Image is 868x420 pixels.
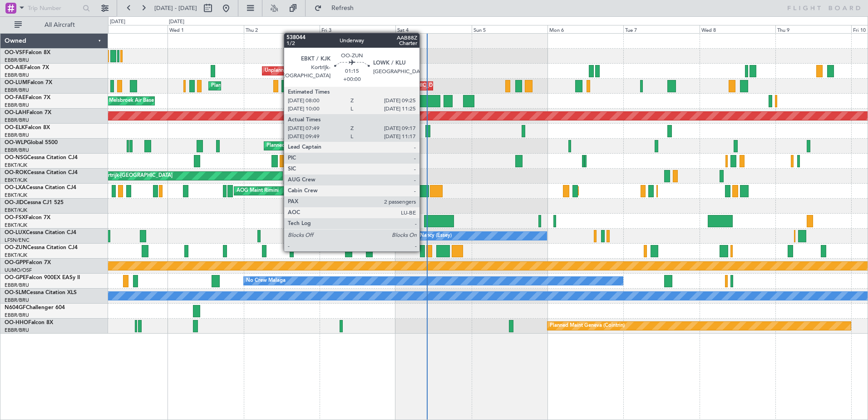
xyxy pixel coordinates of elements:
[5,320,28,325] span: OO-HHO
[395,25,471,33] div: Sat 4
[5,192,27,199] a: EBKT/KJK
[5,185,76,190] a: OO-LXACessna Citation CJ4
[5,177,27,184] a: EBKT/KJK
[244,25,320,33] div: Thu 2
[265,64,414,78] div: Unplanned Maint [GEOGRAPHIC_DATA] ([GEOGRAPHIC_DATA])
[5,102,29,109] a: EBBR/BRU
[10,18,99,32] button: All Aircraft
[5,200,64,205] a: OO-JIDCessna CJ1 525
[5,80,27,85] span: OO-LUM
[5,170,27,175] span: OO-ROK
[5,57,29,64] a: EBBR/BRU
[5,252,27,259] a: EBKT/KJK
[5,282,29,289] a: EBBR/BRU
[5,245,78,250] a: OO-ZUNCessna Citation CJ4
[5,87,29,94] a: EBBR/BRU
[74,169,173,183] div: AOG Maint Kortrijk-[GEOGRAPHIC_DATA]
[5,215,25,220] span: OO-FSX
[5,147,29,154] a: EBBR/BRU
[92,25,168,33] div: Tue 30
[5,117,29,124] a: EBBR/BRU
[5,290,77,295] a: OO-SLMCessna Citation XLS
[5,80,52,85] a: OO-LUMFalcon 7X
[5,237,30,244] a: LFSN/ENC
[472,25,547,33] div: Sun 5
[324,5,362,11] span: Refresh
[169,18,184,26] div: [DATE]
[168,25,243,33] div: Wed 1
[5,125,25,130] span: OO-ELK
[5,297,29,304] a: EBBR/BRU
[623,25,699,33] div: Tue 7
[5,215,50,220] a: OO-FSXFalcon 7X
[5,162,27,169] a: EBKT/KJK
[5,230,26,235] span: OO-LUX
[5,275,26,280] span: OO-GPE
[5,200,24,205] span: OO-JID
[5,95,50,100] a: OO-FAEFalcon 7X
[5,132,29,139] a: EBBR/BRU
[28,1,80,15] input: Trip Number
[301,79,466,93] div: Planned Maint [GEOGRAPHIC_DATA] ([GEOGRAPHIC_DATA] National)
[398,229,452,243] div: No Crew Nancy (Essey)
[154,4,197,12] span: [DATE] - [DATE]
[5,110,51,115] a: OO-LAHFalcon 7X
[5,170,78,175] a: OO-ROKCessna Citation CJ4
[5,72,29,79] a: EBBR/BRU
[5,185,26,190] span: OO-LXA
[211,79,375,93] div: Planned Maint [GEOGRAPHIC_DATA] ([GEOGRAPHIC_DATA] National)
[5,260,51,265] a: OO-GPPFalcon 7X
[5,312,29,319] a: EBBR/BRU
[5,245,27,250] span: OO-ZUN
[700,25,775,33] div: Wed 8
[110,18,125,26] div: [DATE]
[5,50,25,55] span: OO-VSF
[5,140,58,145] a: OO-WLPGlobal 5500
[5,155,27,160] span: OO-NSG
[5,327,29,334] a: EBBR/BRU
[5,50,50,55] a: OO-VSFFalcon 8X
[246,274,286,288] div: No Crew Malaga
[5,65,24,70] span: OO-AIE
[237,184,279,198] div: AOG Maint Rimini
[5,305,26,310] span: N604GF
[5,95,25,100] span: OO-FAE
[5,155,78,160] a: OO-NSGCessna Citation CJ4
[320,25,395,33] div: Fri 3
[5,275,80,280] a: OO-GPEFalcon 900EX EASy II
[310,1,365,15] button: Refresh
[5,267,32,274] a: UUMO/OSF
[5,207,27,214] a: EBKT/KJK
[5,65,49,70] a: OO-AIEFalcon 7X
[24,22,96,28] span: All Aircraft
[5,140,27,145] span: OO-WLP
[266,139,332,153] div: Planned Maint Milan (Linate)
[5,110,26,115] span: OO-LAH
[81,94,154,108] div: AOG Maint Melsbroek Air Base
[547,25,623,33] div: Mon 6
[5,320,53,325] a: OO-HHOFalcon 8X
[5,125,50,130] a: OO-ELKFalcon 8X
[775,25,851,33] div: Thu 9
[5,290,26,295] span: OO-SLM
[5,305,65,310] a: N604GFChallenger 604
[5,230,76,235] a: OO-LUXCessna Citation CJ4
[5,222,27,229] a: EBKT/KJK
[550,319,625,333] div: Planned Maint Geneva (Cointrin)
[5,260,26,265] span: OO-GPP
